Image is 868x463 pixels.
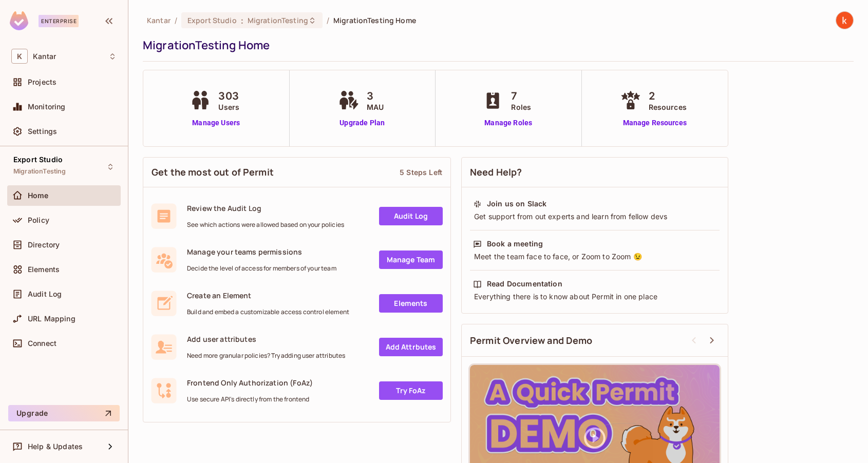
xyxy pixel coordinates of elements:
[187,264,336,273] span: Decide the level of access for members of your team
[473,252,716,262] div: Meet the team face to face, or Zoom to Zoom 😉
[836,12,853,29] img: kumareshan natarajan
[28,241,60,249] span: Directory
[333,15,416,25] span: MigrationTesting Home
[28,339,56,348] span: Connect
[28,78,56,86] span: Projects
[187,308,349,316] span: Build and embed a customizable access control element
[336,118,389,128] a: Upgrade Plan
[28,315,76,323] span: URL Mapping
[187,247,336,257] span: Manage your teams permissions
[379,338,443,356] a: Add Attrbutes
[379,207,443,225] a: Audit Log
[473,211,716,222] div: Get support from out experts and learn from fellow devs
[367,102,384,112] span: MAU
[28,191,49,200] span: Home
[28,265,60,274] span: Elements
[187,378,313,388] span: Frontend Only Authorization (FoAz)
[152,166,274,179] span: Get the most out of Permit
[379,381,443,400] a: Try FoAz
[28,442,83,451] span: Help & Updates
[187,15,237,25] span: Export Studio
[240,16,244,25] span: :
[187,203,344,213] span: Review the Audit Log
[8,405,120,421] button: Upgrade
[187,395,313,403] span: Use secure API's directly from the frontend
[13,167,66,176] span: MigrationTesting
[367,88,384,104] span: 3
[39,15,79,27] div: Enterprise
[147,15,171,25] span: the active workspace
[187,352,345,360] span: Need more granular policies? Try adding user attributes
[511,102,531,112] span: Roles
[187,221,344,229] span: See which actions were allowed based on your policies
[327,15,329,25] li: /
[10,11,28,30] img: SReyMgAAAABJRU5ErkJggg==
[473,292,716,302] div: Everything there is to know about Permit in one place
[487,199,546,209] div: Join us on Slack
[400,167,442,177] div: 5 Steps Left
[511,88,531,104] span: 7
[487,239,543,249] div: Book a meeting
[649,88,687,104] span: 2
[218,88,239,104] span: 303
[248,15,308,25] span: MigrationTesting
[379,294,443,313] a: Elements
[28,290,62,298] span: Audit Log
[218,102,239,112] span: Users
[379,250,443,269] a: Manage Team
[187,334,345,344] span: Add user attributes
[28,127,57,136] span: Settings
[175,15,177,25] li: /
[143,37,848,53] div: MigrationTesting Home
[187,291,349,300] span: Create an Element
[28,103,66,111] span: Monitoring
[649,102,687,112] span: Resources
[33,52,56,61] span: Workspace: Kantar
[487,279,562,289] div: Read Documentation
[470,166,522,179] span: Need Help?
[13,156,63,164] span: Export Studio
[28,216,49,224] span: Policy
[618,118,692,128] a: Manage Resources
[11,49,28,64] span: K
[187,118,244,128] a: Manage Users
[480,118,536,128] a: Manage Roles
[470,334,593,347] span: Permit Overview and Demo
